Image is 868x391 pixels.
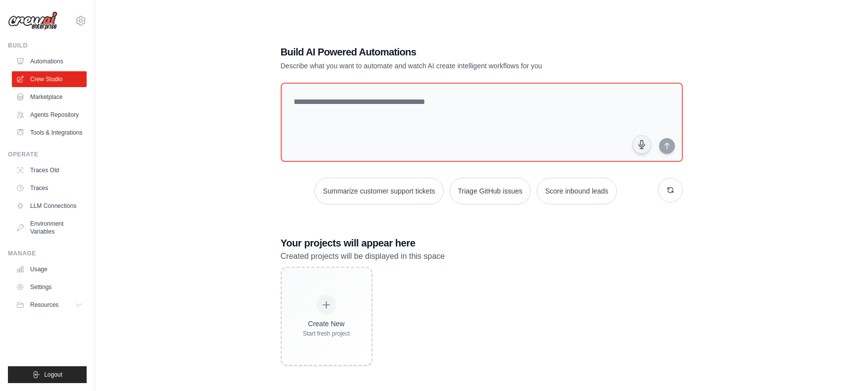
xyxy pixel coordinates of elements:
a: Tools & Integrations [12,125,87,141]
p: Created projects will be displayed in this space [281,250,683,263]
img: Logo [8,11,57,30]
button: Summarize customer support tickets [314,178,443,204]
button: Click to speak your automation idea [632,135,651,154]
div: Build [8,42,87,49]
div: Create New [303,319,350,329]
h1: Build AI Powered Automations [281,45,613,59]
a: Crew Studio [12,71,87,87]
a: Traces Old [12,162,87,178]
a: Agents Repository [12,107,87,123]
h3: Your projects will appear here [281,236,683,250]
a: LLM Connections [12,198,87,214]
button: Triage GitHub issues [450,178,531,204]
div: Manage [8,249,87,257]
button: Resources [12,297,87,313]
div: Operate [8,150,87,158]
a: Settings [12,279,87,295]
a: Environment Variables [12,216,87,240]
a: Traces [12,180,87,196]
div: Start fresh project [303,330,350,338]
button: Get new suggestions [658,178,683,202]
a: Automations [12,53,87,69]
button: Score inbound leads [537,178,617,204]
span: Resources [30,301,58,309]
a: Marketplace [12,89,87,105]
p: Describe what you want to automate and watch AI create intelligent workflows for you [281,61,613,71]
a: Usage [12,261,87,277]
button: Logout [8,366,87,383]
span: Logout [44,371,62,379]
